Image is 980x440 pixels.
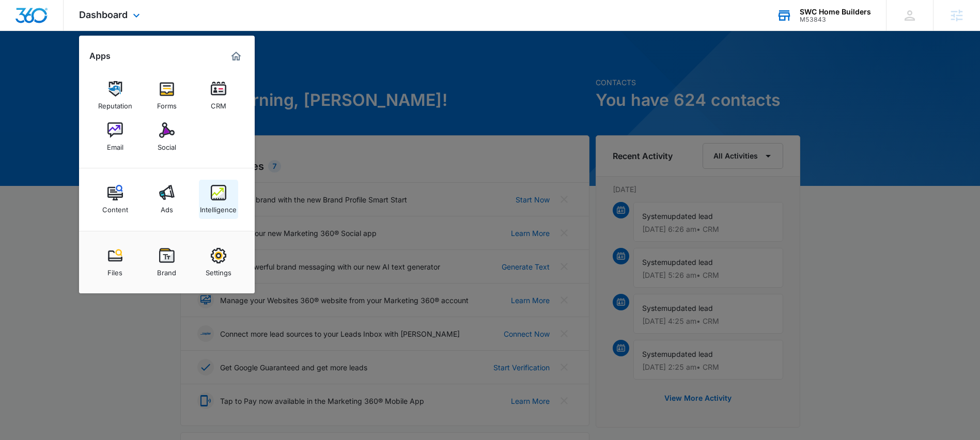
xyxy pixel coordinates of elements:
[206,263,231,277] div: Settings
[199,180,238,219] a: Intelligence
[102,200,128,214] div: Content
[147,117,186,156] a: Social
[199,76,238,115] a: CRM
[157,97,177,110] div: Forms
[96,76,135,115] a: Reputation
[157,263,176,277] div: Brand
[800,16,871,23] div: account id
[147,76,186,115] a: Forms
[96,243,135,282] a: Files
[107,138,123,151] div: Email
[800,8,871,16] div: account name
[200,200,237,214] div: Intelligence
[228,48,244,65] a: Marketing 360® Dashboard
[147,180,186,219] a: Ads
[98,97,132,110] div: Reputation
[158,138,176,151] div: Social
[96,117,135,156] a: Email
[96,180,135,219] a: Content
[147,243,186,282] a: Brand
[199,243,238,282] a: Settings
[107,263,122,277] div: Files
[89,51,111,61] h2: Apps
[211,97,226,110] div: CRM
[79,9,128,20] span: Dashboard
[161,200,173,214] div: Ads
